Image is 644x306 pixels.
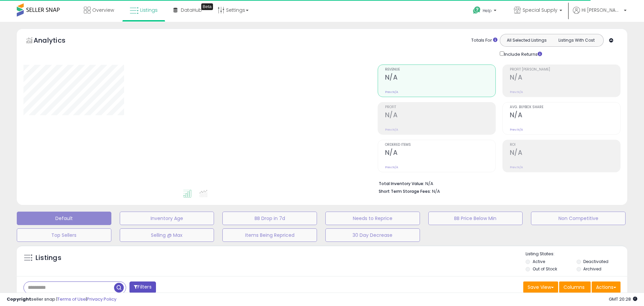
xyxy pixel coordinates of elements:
[510,111,620,120] h2: N/A
[510,74,620,83] h2: N/A
[468,1,503,22] a: Help
[385,111,495,120] h2: N/A
[201,3,213,10] div: Tooltip anchor
[7,296,31,302] strong: Copyright
[181,7,202,13] span: DataHub
[428,212,523,225] button: BB Price Below Min
[17,228,111,242] button: Top Sellers
[379,179,615,187] li: N/A
[222,212,317,225] button: BB Drop in 7d
[385,165,398,169] small: Prev: N/A
[510,128,523,132] small: Prev: N/A
[385,143,495,147] span: Ordered Items
[385,74,495,83] h2: N/A
[379,181,424,186] b: Total Inventory Value:
[17,212,111,225] button: Default
[92,7,114,13] span: Overview
[510,149,620,158] h2: N/A
[473,6,481,14] i: Get Help
[325,228,420,242] button: 30 Day Decrease
[432,188,440,194] span: N/A
[385,105,495,109] span: Profit
[385,149,495,158] h2: N/A
[510,105,620,109] span: Avg. Buybox Share
[510,68,620,72] span: Profit [PERSON_NAME]
[120,228,214,242] button: Selling @ Max
[385,128,398,132] small: Prev: N/A
[510,90,523,94] small: Prev: N/A
[510,143,620,147] span: ROI
[325,212,420,225] button: Needs to Reprice
[582,7,622,13] span: Hi [PERSON_NAME]
[510,165,523,169] small: Prev: N/A
[34,36,78,47] h5: Analytics
[385,90,398,94] small: Prev: N/A
[495,50,550,58] div: Include Returns
[7,296,116,303] div: seller snap | |
[385,68,495,72] span: Revenue
[502,36,552,45] button: All Selected Listings
[471,37,497,44] div: Totals For
[140,7,158,13] span: Listings
[379,188,431,194] b: Short Term Storage Fees:
[523,7,557,13] span: Special Supply
[551,36,601,45] button: Listings With Cost
[222,228,317,242] button: Items Being Repriced
[483,8,492,13] span: Help
[120,212,214,225] button: Inventory Age
[573,7,627,22] a: Hi [PERSON_NAME]
[531,212,626,225] button: Non Competitive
